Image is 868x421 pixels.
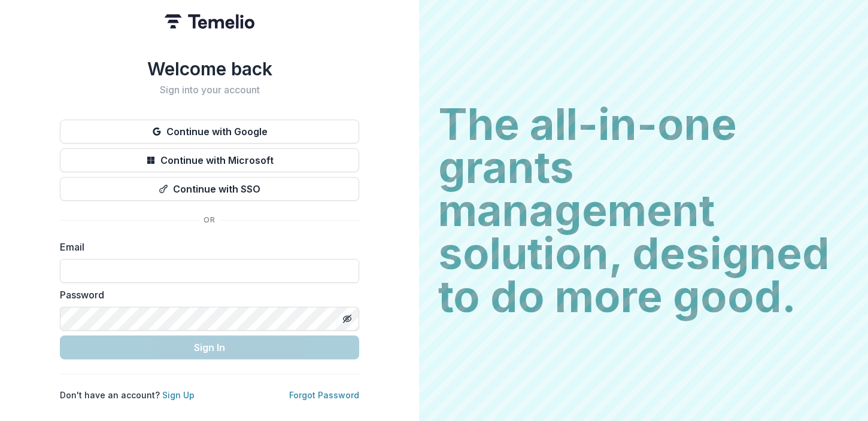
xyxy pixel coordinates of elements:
button: Continue with Microsoft [60,148,359,172]
button: Continue with SSO [60,177,359,201]
a: Sign Up [162,390,195,400]
button: Toggle password visibility [338,309,357,328]
p: Don't have an account? [60,389,195,401]
label: Password [60,288,352,302]
label: Email [60,240,352,254]
button: Sign In [60,335,359,359]
h2: Sign into your account [60,84,359,96]
img: Temelio [165,14,254,29]
button: Continue with Google [60,120,359,144]
a: Forgot Password [289,390,359,400]
h1: Welcome back [60,58,359,80]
